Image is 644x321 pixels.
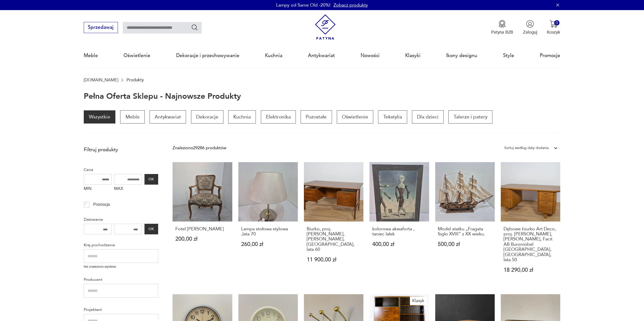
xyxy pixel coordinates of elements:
p: 18 290,00 zł [504,267,558,273]
button: Patyna B2B [491,20,513,35]
a: Model statku „Fragata Siglo XVIII” z XX wieku.Model statku „Fragata Siglo XVIII” z XX wieku.500,0... [435,162,495,284]
a: Nowości [361,44,380,67]
a: [DOMAIN_NAME] [84,78,118,82]
h3: Lampa stołowa stylowa ,lata 70 [241,227,295,237]
a: Oświetlenie [123,44,150,67]
h3: Biurko, proj. [PERSON_NAME], [PERSON_NAME], [GEOGRAPHIC_DATA], lata 60 [307,227,361,252]
a: Wszystkie [84,110,115,124]
div: Znaleziono 29286 produktów [173,145,226,151]
p: Zaloguj [523,29,537,35]
button: OK [144,224,158,234]
p: Lampy od Same Old -20%! [276,2,330,8]
p: Produkty [127,78,144,82]
p: Promocja [93,201,110,208]
a: kolorowa akwaforta , taniec lalekkolorowa akwaforta , taniec lalek400,00 zł [369,162,429,284]
h1: Pełna oferta sklepu - najnowsze produkty [84,92,241,101]
button: Sprzedawaj [84,22,118,33]
a: Dekoracje [191,110,223,124]
h3: Fotel [PERSON_NAME] [175,227,230,232]
a: Pozostałe [301,110,332,124]
a: Fotel ludwik tronFotel [PERSON_NAME]200,00 zł [173,162,232,284]
p: 11 900,00 zł [307,257,361,262]
div: 0 [554,20,559,26]
a: Kuchnia [228,110,256,124]
img: Patyna - sklep z meblami i dekoracjami vintage [313,14,338,40]
a: Tekstylia [378,110,407,124]
p: Producent [84,276,158,283]
a: Lampa stołowa stylowa ,lata 70Lampa stołowa stylowa ,lata 70260,00 zł [238,162,298,284]
h3: Dębowe biurko Art Deco, proj. [PERSON_NAME], [PERSON_NAME], Facit AB Buromöbel [GEOGRAPHIC_DATA],... [504,227,558,263]
a: Sprzedawaj [84,26,118,30]
a: Biurko, proj. G. Omann, Omann Jun, Dania, lata 60Biurko, proj. [PERSON_NAME], [PERSON_NAME], [GEO... [304,162,363,284]
a: Meble [120,110,144,124]
p: Datowanie [84,216,158,223]
a: Promocje [540,44,560,67]
button: Zaloguj [523,20,537,35]
h3: kolorowa akwaforta , taniec lalek [372,227,426,237]
a: Meble [84,44,98,67]
p: Koszyk [547,29,560,35]
button: 0Koszyk [547,20,560,35]
a: Ikona medaluPatyna B2B [491,20,513,35]
a: Dekoracje i przechowywanie [176,44,239,67]
p: Nie znaleziono wyników [84,264,158,269]
a: Klasyki [405,44,421,67]
a: Antykwariat [308,44,335,67]
p: 200,00 zł [175,236,230,242]
a: Zobacz produkty [334,2,368,8]
a: Oświetlenie [337,110,373,124]
p: 400,00 zł [372,242,426,247]
label: MAX [114,185,142,194]
img: Ikona medalu [498,20,506,28]
a: Elektronika [261,110,296,124]
label: MIN [84,185,112,194]
p: 500,00 zł [438,242,492,247]
button: OK [144,174,158,185]
p: Cena [84,166,158,173]
p: Kraj pochodzenia [84,242,158,248]
p: Projektant [84,306,158,313]
p: 260,00 zł [241,242,295,247]
a: Style [503,44,514,67]
a: Kuchnia [265,44,282,67]
img: Ikona koszyka [550,20,557,28]
a: Dla dzieci [412,110,444,124]
a: Dębowe biurko Art Deco, proj. Gunnar Ericsson, Atvidaberg, Facit AB Buromöbel Zurich, Szwajcaria,... [501,162,560,284]
p: Filtruj produkty [84,146,158,153]
a: Antykwariat [150,110,186,124]
div: Sortuj według daty dodania [504,145,549,151]
img: Ikonka użytkownika [526,20,534,28]
h3: Model statku „Fragata Siglo XVIII” z XX wieku. [438,227,492,237]
a: Talerze i patery [448,110,492,124]
button: Szukaj [191,24,198,31]
a: Ikony designu [446,44,477,67]
p: Patyna B2B [491,29,513,35]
